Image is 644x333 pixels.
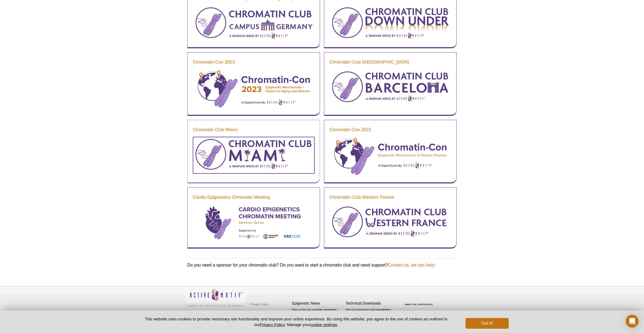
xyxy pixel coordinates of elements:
[193,5,314,40] img: Chromatin Club - Campus Germany Seminar Series
[330,127,372,133] a: Chromatin-Con 2021
[249,300,270,308] a: Privacy Policy
[330,205,451,239] img: Chromatin Club Western France Seminar Series
[405,304,433,305] a: ABOUT SSL CERTIFICATES
[185,286,246,308] img: Active Motif,
[330,59,409,65] a: Chromatin Club [GEOGRAPHIC_DATA]
[193,59,235,65] a: Chromatin-Con 2023
[330,194,394,201] a: Chromatin Club Western France
[193,194,270,201] a: Cardio Epigenetics Chromatin Meeting
[330,5,451,40] img: Chromatin Club Down Under Seminar Series
[193,127,238,133] a: Chromatin Club Miami
[465,318,508,329] button: Got it!
[626,315,639,328] div: Open Intercom Messenger
[330,69,451,104] img: Chromatin Club Barcelona Seminar Series
[193,137,314,172] img: Chromatin Club Miami Seminar Series
[346,308,397,321] p: Get our brochures and newsletters, or request them by mail.
[193,205,314,241] img: Cardio Epigenetics Chromatin Meeting Seminar Series
[330,137,451,176] img: Chromatin-Con Seminar Series
[260,322,285,327] a: Privacy Policy
[193,69,314,108] img: Chromatin-Con 2023: Epigenetics of Aging
[346,301,397,306] h4: Technical Downloads
[136,316,457,327] p: This website uses cookies to provide necessary site functionality and improve your online experie...
[187,263,457,268] p: Do you need a sponsor for your chromatin club? Do you want to start a chromatin club and need sup...
[399,296,440,308] table: Click to Verify - This site chose Symantec SSL for secure e-commerce and confidential communicati...
[292,308,343,326] p: Sign up for our monthly newsletter highlighting recent publications in the field of epigenetics.
[292,301,343,306] h4: Epigenetic News
[388,263,435,267] a: Contact us, we can help!
[249,308,277,316] a: Terms & Conditions
[310,322,337,327] button: cookie settings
